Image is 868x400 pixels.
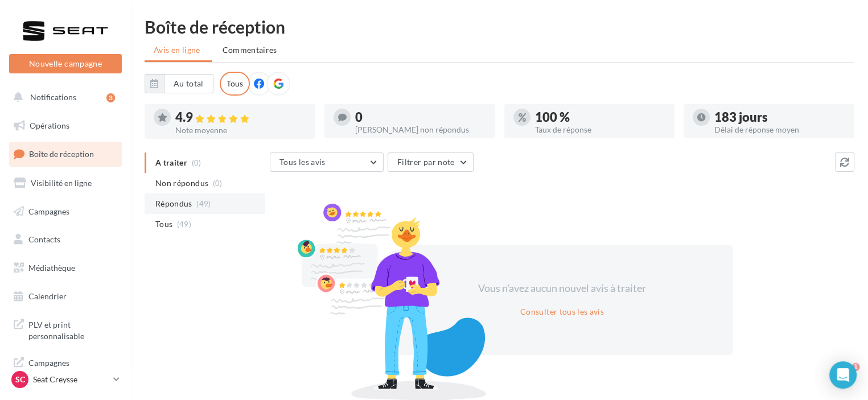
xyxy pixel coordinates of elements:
button: Filtrer par note [388,152,474,172]
a: Calendrier [7,284,124,308]
button: Tous les avis [270,152,384,172]
span: Campagnes [28,206,69,216]
span: Tous les avis [279,157,326,167]
a: Visibilité en ligne [7,171,124,195]
span: Visibilité en ligne [31,178,92,188]
a: Opérations [7,114,124,138]
div: Tous [220,72,250,96]
span: (49) [177,220,191,229]
div: 183 jours [714,111,845,123]
div: 100 % [535,111,666,123]
div: Note moyenne [175,126,306,134]
a: SC Seat Creysse [9,369,122,390]
button: Consulter tous les avis [516,305,608,319]
span: Commentaires [223,45,277,55]
button: Nouvelle campagne [9,54,122,73]
span: Calendrier [28,291,67,301]
div: 4.9 [175,111,306,124]
span: Campagnes DataOnDemand [28,355,117,380]
a: Contacts [7,228,124,251]
div: 3 [106,93,115,102]
span: Notifications [30,92,76,102]
a: Boîte de réception [7,142,124,166]
div: Délai de réponse moyen [714,126,845,134]
div: [PERSON_NAME] non répondus [355,126,486,134]
span: Tous [155,218,172,230]
span: Boîte de réception [29,149,94,159]
span: Répondus [155,198,192,209]
button: Au total [164,74,213,93]
span: (0) [213,179,223,188]
span: PLV et print personnalisable [28,317,117,341]
div: Open Intercom Messenger [829,361,857,389]
div: Taux de réponse [535,126,666,134]
a: Campagnes [7,200,124,224]
a: Campagnes DataOnDemand [7,350,124,384]
div: 0 [355,111,486,123]
span: (49) [196,199,211,208]
a: Médiathèque [7,256,124,280]
span: Non répondus [155,178,208,189]
a: PLV et print personnalisable [7,312,124,346]
div: Boîte de réception [145,18,854,35]
p: Seat Creysse [33,374,109,385]
span: Contacts [28,234,60,244]
button: Au total [145,74,213,93]
div: Vous n'avez aucun nouvel avis à traiter [464,281,660,296]
button: Notifications 3 [7,85,120,109]
span: 1 [853,361,862,370]
span: Opérations [30,121,69,130]
span: SC [15,374,25,385]
span: Médiathèque [28,263,75,273]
